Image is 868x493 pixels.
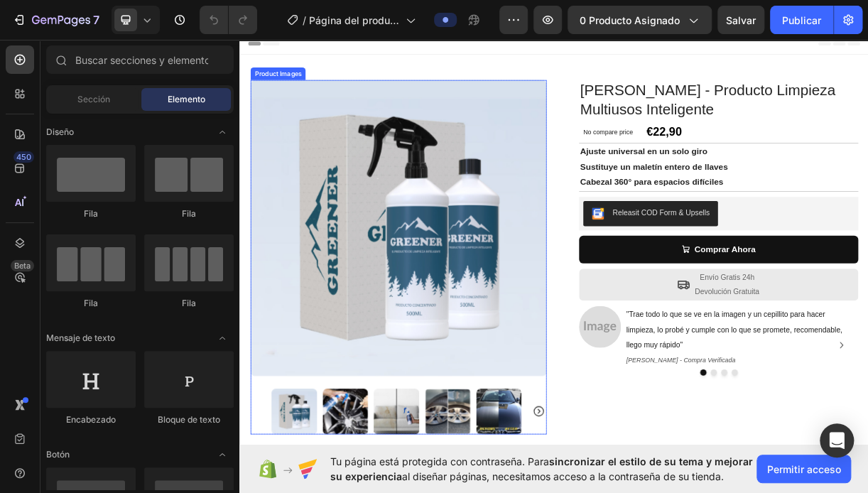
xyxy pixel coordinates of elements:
[616,283,699,303] div: Comprar Ahora
[505,236,636,251] div: Releasit COD Form & Upsells
[717,6,764,34] button: Salvar
[580,13,680,28] span: 0 producto asignado
[11,260,34,271] div: Beta
[46,45,234,74] input: Buscar secciones y elementos
[638,455,646,464] button: Dot
[726,14,756,26] span: Salvar
[77,93,110,106] span: Sección
[550,118,600,149] div: €22,90
[460,63,838,118] h1: [PERSON_NAME] - Producto Limpieza Multiusos Inteligente
[477,236,494,253] img: CKKYs5695_ICEAE=.webp
[652,455,661,464] button: Dot
[523,438,671,448] i: [PERSON_NAME] - Compra Verificada
[568,6,712,34] button: 0 producto asignado
[200,6,257,34] div: Deshacer/Rehacer
[144,297,234,310] div: Fila
[820,423,854,457] div: Abra Intercom Messenger
[46,126,74,139] span: Diseño
[211,121,234,143] span: Alternar abierto
[303,13,306,28] span: /
[211,327,234,350] span: Alternar abierto
[782,13,821,28] font: Publicar
[239,33,868,451] iframe: Design area
[461,175,661,187] strong: Sustituye un maletín entero de llaves
[93,11,99,28] p: 7
[460,274,838,312] button: Comprar Ahora
[168,93,205,106] span: Elemento
[46,448,70,461] span: Botón
[144,207,234,220] div: Fila
[211,443,234,466] span: Alternar abierto
[46,332,115,345] span: Mensaje de texto
[767,462,841,477] span: Permitir acceso
[46,207,136,220] div: Fila
[309,13,400,28] span: Página del producto - [DATE] 12:00:49
[461,154,634,166] strong: Ajuste universal en un solo giro
[465,129,533,138] p: No compare price
[460,369,516,426] img: 2237x1678
[330,454,756,484] span: Tu página está protegida con contraseña. Para al diseñar páginas, necesitamos acceso a la contras...
[804,411,827,434] button: Carousel Next Arrow
[461,195,655,207] strong: Cabezal 360° para espacios difíciles
[6,6,106,34] button: 7
[770,6,833,34] button: Publicar
[624,455,632,464] button: Dot
[46,297,136,310] div: Fila
[465,227,648,261] button: Releasit COD Form & Upsells
[13,151,34,163] div: 450
[617,345,704,356] span: Devolución Gratuita
[756,455,851,483] button: Permitir acceso
[144,413,234,426] div: Bloque de texto
[623,325,697,336] span: Envío Gratis 24h
[46,413,136,426] div: Encabezado
[666,455,675,464] button: Dot
[523,375,816,428] span: "Trae todo lo que se ve en la imagen y un cepillito para hacer limpieza, lo probé y cumple con lo...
